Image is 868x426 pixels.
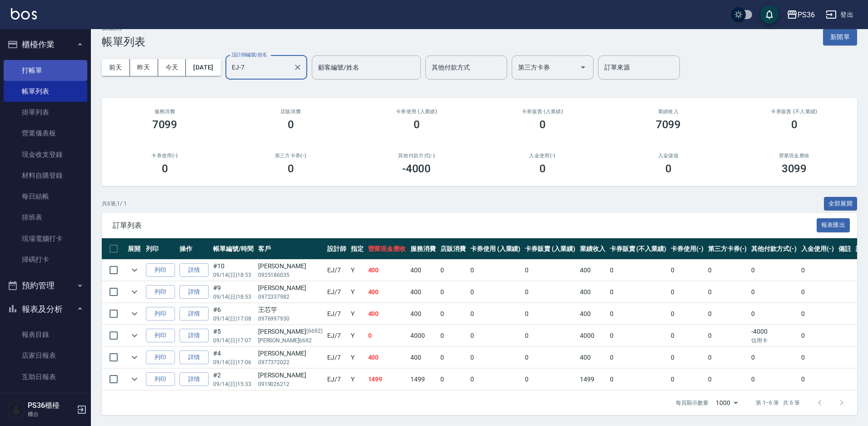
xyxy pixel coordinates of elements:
[130,59,158,76] button: 昨天
[325,347,349,368] td: EJ /7
[749,369,799,390] td: 0
[349,260,366,281] td: Y
[256,238,325,260] th: 客戶
[438,238,468,260] th: 店販消費
[756,399,800,407] p: 第 1–6 筆 共 6 筆
[366,325,409,346] td: 0
[366,369,409,390] td: 1499
[668,347,706,368] td: 0
[258,349,323,358] div: [PERSON_NAME]
[291,61,304,74] button: Clear
[402,162,431,175] h3: -4000
[128,372,141,386] button: expand row
[668,303,706,325] td: 0
[4,186,87,207] a: 每日結帳
[128,351,141,364] button: expand row
[4,81,87,102] a: 帳單列表
[576,60,590,75] button: Open
[523,281,578,303] td: 0
[608,369,668,390] td: 0
[325,260,349,281] td: EJ /7
[616,153,720,159] h2: 入金儲值
[578,238,608,260] th: 業績收入
[798,9,815,20] div: PS36
[366,238,409,260] th: 營業現金應收
[128,285,141,299] button: expand row
[523,238,578,260] th: 卡券販賣 (入業績)
[211,303,256,325] td: #6
[4,123,87,144] a: 營業儀表板
[146,329,175,343] button: 列印
[468,260,523,281] td: 0
[144,238,177,260] th: 列印
[490,153,594,159] h2: 入金使用(-)
[102,59,130,76] button: 前天
[325,369,349,390] td: EJ /7
[823,29,857,45] button: 新開單
[408,303,438,325] td: 400
[676,399,708,407] p: 每頁顯示數量
[152,118,178,131] h3: 7099
[306,327,323,336] p: (6692)
[608,347,668,368] td: 0
[656,118,681,131] h3: 7099
[258,371,323,380] div: [PERSON_NAME]
[349,347,366,368] td: Y
[799,303,836,325] td: 0
[162,162,168,175] h3: 0
[211,281,256,303] td: #9
[4,274,87,297] button: 預約管理
[364,109,469,115] h2: 卡券使用 (入業績)
[817,218,850,232] button: 報表匯出
[4,60,87,81] a: 打帳單
[213,271,254,279] p: 09/14 (日) 18:53
[4,324,87,345] a: 報表目錄
[213,293,254,301] p: 09/14 (日) 18:53
[749,325,799,346] td: -4000
[706,260,749,281] td: 0
[782,162,807,175] h3: 3099
[523,325,578,346] td: 0
[349,325,366,346] td: Y
[239,109,343,115] h2: 店販消費
[125,238,144,260] th: 展開
[468,281,523,303] td: 0
[799,325,836,346] td: 0
[706,238,749,260] th: 第三方卡券(-)
[668,238,706,260] th: 卡券使用(-)
[799,260,836,281] td: 0
[749,238,799,260] th: 其他付款方式(-)
[113,109,217,115] h3: 服務消費
[751,336,797,345] p: 信用卡
[211,238,256,260] th: 帳單編號/時間
[4,165,87,186] a: 材料自購登錄
[578,281,608,303] td: 400
[706,369,749,390] td: 0
[668,281,706,303] td: 0
[749,260,799,281] td: 0
[211,369,256,390] td: #2
[158,59,186,76] button: 今天
[408,369,438,390] td: 1499
[4,387,87,408] a: 互助排行榜
[665,162,672,175] h3: 0
[578,369,608,390] td: 1499
[668,369,706,390] td: 0
[578,347,608,368] td: 400
[366,281,409,303] td: 400
[608,281,668,303] td: 0
[258,315,323,323] p: 0976997930
[438,369,468,390] td: 0
[668,260,706,281] td: 0
[468,369,523,390] td: 0
[258,271,323,279] p: 0925186035
[4,249,87,270] a: 掃碼打卡
[128,307,141,321] button: expand row
[288,118,294,131] h3: 0
[523,260,578,281] td: 0
[749,347,799,368] td: 0
[408,281,438,303] td: 400
[102,35,145,48] h3: 帳單列表
[438,281,468,303] td: 0
[288,162,294,175] h3: 0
